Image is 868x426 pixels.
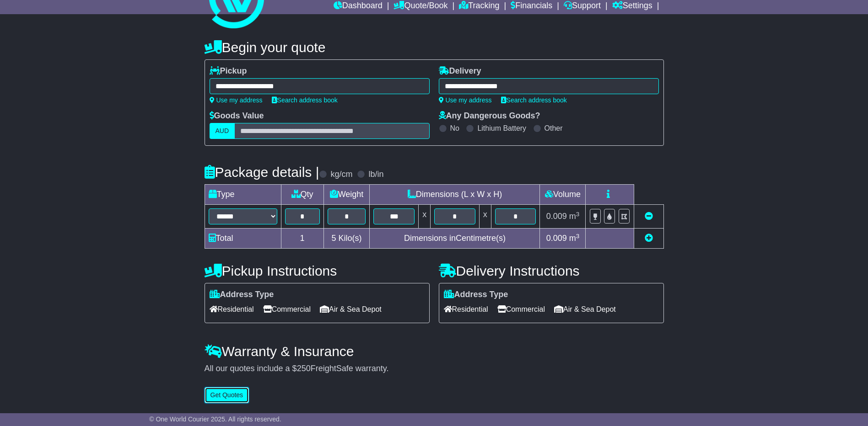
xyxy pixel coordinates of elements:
div: All our quotes include a $ FreightSafe warranty. [205,364,664,374]
label: Other [545,124,563,133]
span: 250 [297,364,311,373]
h4: Pickup Instructions [205,263,430,278]
span: © One World Courier 2025. All rights reserved. [149,415,281,423]
h4: Package details | [205,165,319,180]
span: Air & Sea Depot [320,302,382,316]
span: 0.009 [546,234,567,243]
label: Delivery [439,66,481,76]
label: Pickup [210,66,247,76]
span: Air & Sea Depot [554,302,616,316]
label: Any Dangerous Goods? [439,111,540,121]
span: 5 [331,234,336,243]
td: 1 [281,229,323,249]
td: Qty [281,185,323,205]
td: x [479,205,491,229]
h4: Warranty & Insurance [205,344,664,359]
label: No [450,124,459,133]
a: Remove this item [645,212,653,221]
label: Goods Value [210,111,264,121]
td: Weight [323,185,370,205]
sup: 3 [576,211,580,218]
label: Address Type [444,290,508,300]
td: Kilo(s) [323,229,370,249]
label: lb/in [368,170,383,180]
sup: 3 [576,233,580,240]
span: m [569,212,580,221]
h4: Delivery Instructions [439,263,664,278]
td: Dimensions (L x W x H) [370,185,540,205]
a: Search address book [501,96,567,104]
a: Use my address [210,96,263,104]
td: Type [205,185,281,205]
td: Total [205,229,281,249]
label: kg/cm [330,170,352,180]
span: Residential [210,302,254,316]
button: Get Quotes [205,387,249,403]
a: Use my address [439,96,492,104]
span: Residential [444,302,488,316]
label: Address Type [210,290,274,300]
td: Dimensions in Centimetre(s) [370,229,540,249]
span: m [569,234,580,243]
span: Commercial [497,302,545,316]
span: Commercial [263,302,311,316]
h4: Begin your quote [205,40,664,55]
a: Search address book [272,96,338,104]
td: x [419,205,431,229]
label: Lithium Battery [477,124,526,133]
a: Add new item [645,234,653,243]
span: 0.009 [546,212,567,221]
label: AUD [210,123,235,139]
td: Volume [540,185,586,205]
